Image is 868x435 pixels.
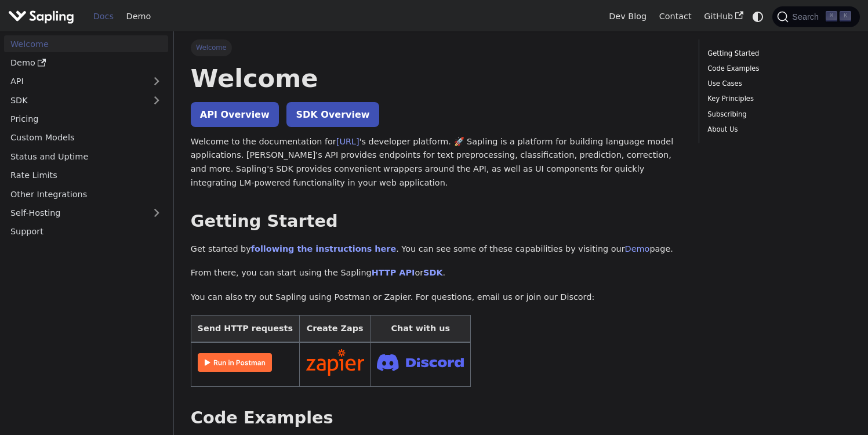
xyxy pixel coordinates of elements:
a: Demo [625,244,650,253]
button: Expand sidebar category 'API' [145,73,168,90]
button: Search (Command+K) [772,6,859,27]
a: Dev Blog [602,8,652,26]
a: [URL] [336,137,359,146]
a: Pricing [4,111,168,128]
a: Support [4,223,168,240]
a: Custom Models [4,129,168,146]
a: Welcome [4,35,168,52]
p: You can also try out Sapling using Postman or Zapier. For questions, email us or join our Discord: [191,291,682,304]
p: From there, you can start using the Sapling or . [191,266,682,280]
h2: Code Examples [191,408,682,429]
img: Sapling.ai [8,8,74,25]
a: Subscribing [707,109,847,120]
a: SDK Overview [286,102,379,127]
th: Create Zaps [299,315,371,342]
a: Sapling.ai [8,8,78,25]
p: Get started by . You can see some of these capabilities by visiting our page. [191,242,682,256]
a: API [4,73,145,90]
kbd: K [840,11,851,21]
a: SDK [4,92,145,108]
a: Demo [4,55,168,71]
h1: Welcome [191,63,682,94]
h2: Getting Started [191,211,682,232]
a: Status and Uptime [4,148,168,165]
a: SDK [423,268,442,277]
a: HTTP API [372,268,415,277]
a: Other Integrations [4,186,168,202]
a: Self-Hosting [4,205,168,222]
img: Connect in Zapier [306,349,364,376]
img: Join Discord [377,350,464,374]
a: Contact [653,8,698,26]
a: Getting Started [707,48,847,59]
a: Demo [120,8,157,26]
button: Switch between dark and light mode (currently system mode) [750,8,767,25]
a: Key Principles [707,93,847,104]
button: Expand sidebar category 'SDK' [145,92,168,108]
kbd: ⌘ [826,11,837,21]
a: Rate Limits [4,167,168,184]
a: Use Cases [707,78,847,89]
span: Welcome [191,39,232,56]
th: Chat with us [371,315,471,342]
span: Search [789,12,826,21]
a: Docs [87,8,120,26]
a: About Us [707,124,847,135]
p: Welcome to the documentation for 's developer platform. 🚀 Sapling is a platform for building lang... [191,135,682,190]
a: GitHub [698,8,749,26]
nav: Breadcrumbs [191,39,682,56]
img: Run in Postman [198,353,272,372]
a: following the instructions here [251,244,396,253]
a: Code Examples [707,63,847,74]
th: Send HTTP requests [191,315,299,342]
a: API Overview [191,102,279,127]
